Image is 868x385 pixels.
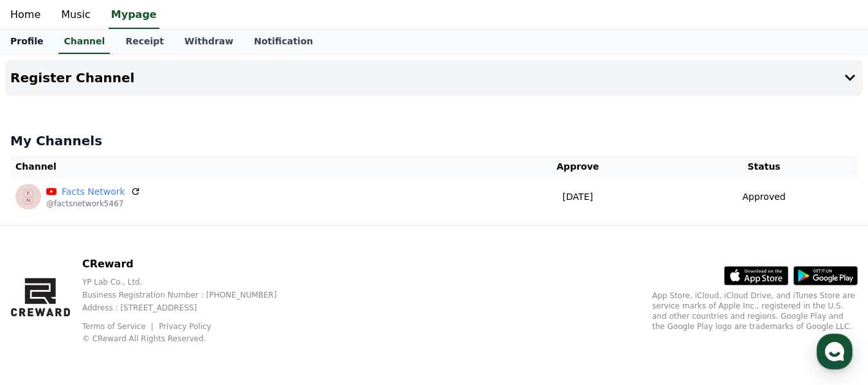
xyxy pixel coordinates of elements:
[174,30,244,54] a: Withdraw
[82,277,297,287] p: YP Lab Co., Ltd.
[10,71,134,85] h4: Register Channel
[82,256,297,272] p: CReward
[107,298,145,309] span: Messages
[485,155,670,179] th: Approve
[743,190,786,204] p: Approved
[490,190,665,204] p: [DATE]
[5,60,863,96] button: Register Channel
[4,278,85,310] a: Home
[46,199,141,209] p: @factsnetwork5467
[115,30,174,54] a: Receipt
[33,298,55,308] span: Home
[166,278,247,310] a: Settings
[85,278,166,310] a: Messages
[82,303,297,313] p: Address : [STREET_ADDRESS]
[82,322,155,331] a: Terms of Service
[159,322,211,331] a: Privacy Policy
[51,2,101,29] a: Music
[670,155,858,179] th: Status
[82,290,297,300] p: Business Registration Number : [PHONE_NUMBER]
[109,2,159,29] a: Mypage
[10,155,485,179] th: Channel
[58,30,110,54] a: Channel
[190,298,222,308] span: Settings
[244,30,323,54] a: Notification
[62,185,125,199] a: Facts Network
[15,184,41,210] img: Facts Network
[82,334,297,344] p: © CReward All Rights Reserved.
[652,291,858,332] p: App Store, iCloud, iCloud Drive, and iTunes Store are service marks of Apple Inc., registered in ...
[10,132,858,150] h4: My Channels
